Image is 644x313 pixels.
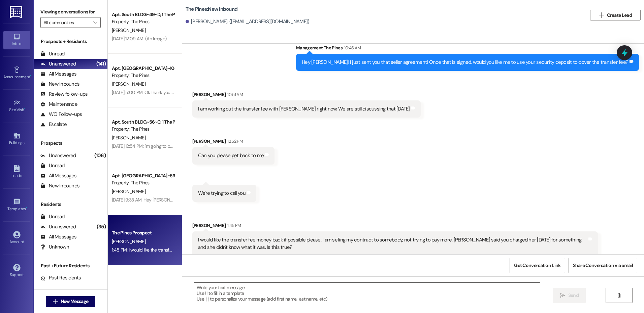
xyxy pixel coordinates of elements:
[34,140,107,147] div: Prospects
[40,274,81,281] div: Past Residents
[226,222,241,229] div: 1:45 PM
[26,206,27,210] span: •
[112,72,174,79] div: Property: The Pines
[95,222,107,232] div: (35)
[112,18,174,25] div: Property: The Pines
[599,12,604,18] i: 
[3,262,30,280] a: Support
[34,38,107,45] div: Prospects + Residents
[40,223,76,230] div: Unanswered
[573,262,633,269] span: Share Conversation via email
[192,91,421,100] div: [PERSON_NAME]
[112,89,177,95] div: [DATE] 5:00 PM: Ok thank you 😌
[40,7,101,17] label: Viewing conversations for
[40,91,88,98] div: Review follow-ups
[112,143,194,149] div: [DATE] 12:54 PM: I'm going to be here in fall
[560,293,565,298] i: 
[569,258,637,273] button: Share Conversation via email
[61,298,88,305] span: New Message
[192,138,275,147] div: [PERSON_NAME]
[226,91,243,98] div: 10:51 AM
[40,121,67,128] div: Escalate
[296,44,639,54] div: Management The Pines
[24,106,25,111] span: •
[34,262,107,269] div: Past + Future Residents
[40,172,76,179] div: All Messages
[40,152,76,159] div: Unanswered
[112,238,146,244] span: [PERSON_NAME]
[3,163,30,181] a: Leads
[3,229,30,247] a: Account
[40,60,76,68] div: Unanswered
[112,197,246,203] div: [DATE] 9:33 AM: Hey [PERSON_NAME]! Yes I still want to sell my lease
[40,71,76,78] div: All Messages
[112,229,174,236] div: The Pines Prospect
[3,130,30,148] a: Buildings
[40,213,65,220] div: Unread
[40,111,82,118] div: WO Follow-ups
[112,179,174,186] div: Property: The Pines
[10,6,24,18] img: ResiDesk Logo
[112,27,146,33] span: [PERSON_NAME]
[112,65,174,72] div: Apt. [GEOGRAPHIC_DATA]~10~B, 1 The Pines (Women's) North
[112,172,174,179] div: Apt. [GEOGRAPHIC_DATA]~59~B, 1 The Pines (Men's) South
[510,258,565,273] button: Get Conversation Link
[40,182,79,189] div: New Inbounds
[53,299,58,304] i: 
[93,20,97,25] i: 
[198,190,246,197] div: We're trying to call you
[192,222,598,231] div: [PERSON_NAME]
[226,138,243,145] div: 12:52 PM
[607,12,632,19] span: Create Lead
[40,233,76,240] div: All Messages
[514,262,560,269] span: Get Conversation Link
[112,119,174,126] div: Apt. South BLDG~56~C, 1 The Pines (Men's) South
[3,97,30,115] a: Site Visit •
[553,288,586,303] button: Send
[112,188,146,194] span: [PERSON_NAME]
[40,50,65,57] div: Unread
[112,247,569,253] div: 1:45 PM: I would like the transfer fee money back if possible please. I am selling my contract to...
[112,36,166,42] div: [DATE] 12:09 AM: (An Image)
[112,81,146,87] span: [PERSON_NAME]
[93,150,107,161] div: (106)
[40,101,77,108] div: Maintenance
[186,6,237,13] b: The Pines: New Inbound
[30,74,31,78] span: •
[3,31,30,49] a: Inbox
[112,135,146,141] span: [PERSON_NAME]
[40,243,69,251] div: Unknown
[95,59,107,69] div: (141)
[3,196,30,214] a: Templates •
[590,10,641,20] button: Create Lead
[568,292,579,299] span: Send
[343,44,361,51] div: 10:46 AM
[302,59,628,66] div: Hey [PERSON_NAME]! I just sent you that seller agreement! Once that is signed, would you like me ...
[40,284,86,292] div: Future Residents
[198,236,587,251] div: I would like the transfer fee money back if possible please. I am selling my contract to somebody...
[43,17,90,28] input: All communities
[46,296,96,307] button: New Message
[34,201,107,208] div: Residents
[198,152,264,159] div: Can you please get back to me
[198,105,410,113] div: I am working out the transfer fee with [PERSON_NAME] right now. We are still discussing that [DATE]
[40,81,79,88] div: New Inbounds
[112,126,174,133] div: Property: The Pines
[186,18,310,25] div: [PERSON_NAME]. ([EMAIL_ADDRESS][DOMAIN_NAME])
[616,293,621,298] i: 
[40,162,65,169] div: Unread
[112,11,174,18] div: Apt. South BLDG~49~D, 1 The Pines (Men's) South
